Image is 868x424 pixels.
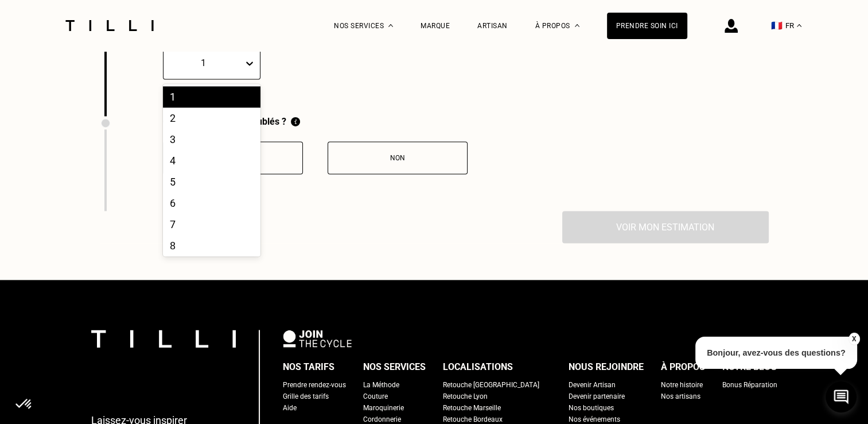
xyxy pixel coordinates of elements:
div: 8 [163,235,260,256]
a: Prendre soin ici [607,13,687,39]
p: Bonjour, avez-vous des questions? [695,337,857,369]
button: Non [328,141,468,174]
img: icône connexion [725,19,738,33]
a: Prendre rendez-vous [283,379,346,391]
div: Nos tarifs [283,359,334,376]
a: Grille des tarifs [283,391,329,402]
div: Localisations [443,359,513,376]
a: Bonus Réparation [722,379,777,391]
img: Logo du service de couturière Tilli [61,20,158,31]
a: Artisan [477,22,508,30]
a: Devenir partenaire [569,391,625,402]
a: Retouche Marseille [443,402,501,414]
a: Marque [421,22,450,30]
a: Devenir Artisan [569,379,616,391]
img: Qu'est ce qu'une doublure ? [291,116,300,127]
div: 6 [163,192,260,214]
div: Nos services [363,359,426,376]
div: Non [334,154,461,162]
img: Menu déroulant [388,24,393,27]
div: 5 [163,171,260,192]
a: Maroquinerie [363,402,404,414]
div: 3 [163,129,260,150]
a: Nos artisans [661,391,700,402]
div: Nous rejoindre [569,359,644,376]
div: 4 [163,150,260,171]
button: X [848,333,859,345]
img: logo Join The Cycle [283,330,352,347]
a: Aide [283,402,297,414]
a: Notre histoire [661,379,703,391]
div: 1 [163,86,260,107]
div: À propos [661,359,705,376]
a: Couture [363,391,388,402]
div: 2 [163,107,260,129]
a: Retouche Lyon [443,391,488,402]
img: logo Tilli [91,330,236,348]
a: Retouche [GEOGRAPHIC_DATA] [443,379,539,391]
a: La Méthode [363,379,399,391]
span: 🇫🇷 [771,20,783,31]
div: 7 [163,214,260,235]
a: Nos boutiques [569,402,614,414]
div: Ce sont des rideaux doublés ? [163,116,468,127]
img: Menu déroulant à propos [575,24,579,27]
img: menu déroulant [797,24,801,27]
